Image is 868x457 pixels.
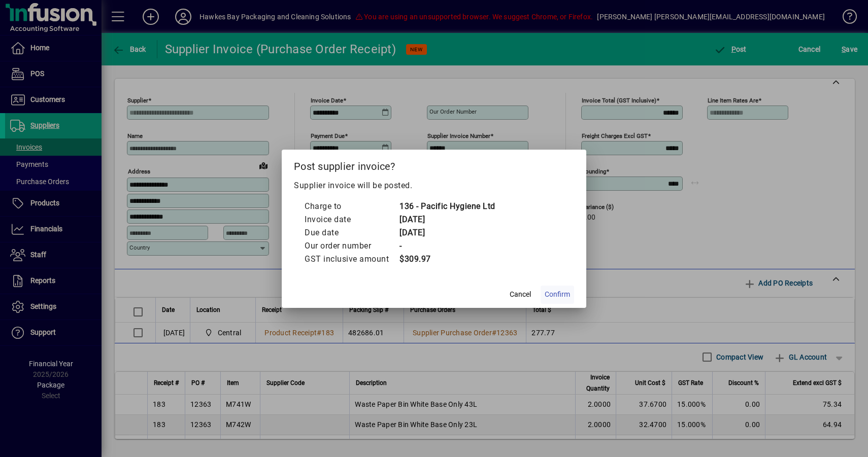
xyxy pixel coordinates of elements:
[399,226,495,239] td: [DATE]
[504,286,537,304] button: Cancel
[304,253,399,266] td: GST inclusive amount
[282,150,586,179] h2: Post supplier invoice?
[545,289,570,300] span: Confirm
[399,239,495,253] td: -
[304,239,399,253] td: Our order number
[304,200,399,213] td: Charge to
[399,213,495,226] td: [DATE]
[541,286,574,304] button: Confirm
[510,289,531,300] span: Cancel
[294,180,574,192] p: Supplier invoice will be posted.
[304,213,399,226] td: Invoice date
[399,253,495,266] td: $309.97
[399,200,495,213] td: 136 - Pacific Hygiene Ltd
[304,226,399,239] td: Due date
